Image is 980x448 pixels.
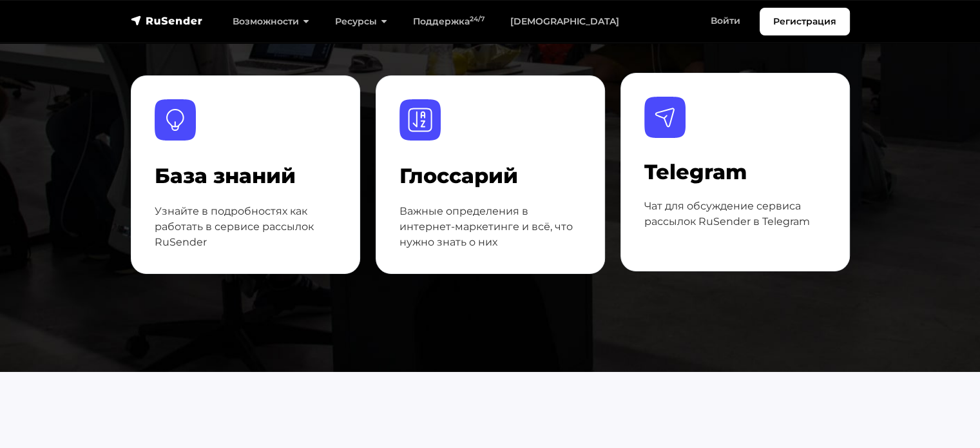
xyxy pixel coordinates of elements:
[155,164,336,188] h4: База знаний
[470,15,485,23] sup: 24/7
[760,8,850,35] a: Регистрация
[399,164,581,188] h4: Глоссарий
[644,97,686,138] img: Telegram
[399,204,581,250] p: Важные определения в интернет-маркетинге и всё, что нужно знать о них
[155,204,336,250] p: Узнайте в подробностях как работать в сервисе рассылок RuSender
[155,99,196,141] img: База знаний
[698,8,753,34] a: Войти
[644,199,826,229] p: Чат для обсуждение сервиса рассылок RuSender в Telegram
[376,75,605,274] a: Глоссарий Глоссарий Важные определения в интернет-маркетинге и всё, что нужно знать о них
[620,73,850,271] a: Telegram Telegram Чат для обсуждение сервиса рассылок RuSender в Telegram
[644,160,826,184] h4: Telegram
[497,8,632,35] a: [DEMOGRAPHIC_DATA]
[400,8,497,35] a: Поддержка24/7
[399,99,441,141] img: Глоссарий
[131,14,203,27] img: RuSender
[220,8,322,35] a: Возможности
[322,8,400,35] a: Ресурсы
[131,75,360,274] a: База знаний База знаний Узнайте в подробностях как работать в сервисе рассылок RuSender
